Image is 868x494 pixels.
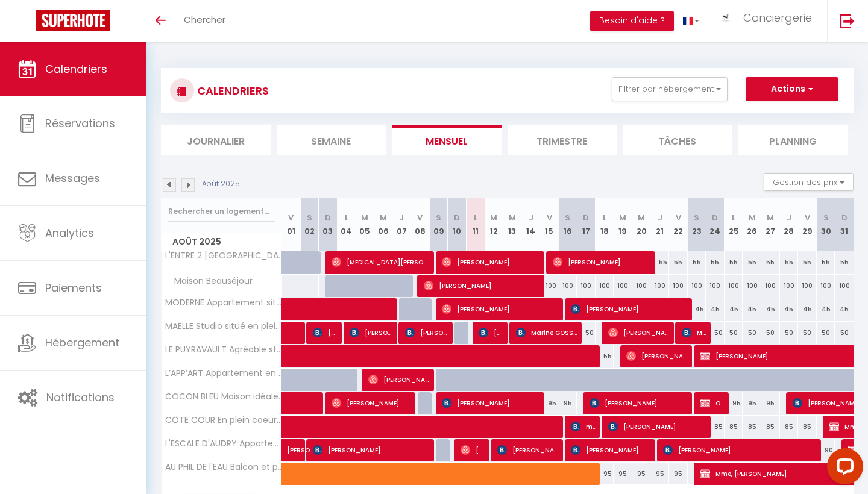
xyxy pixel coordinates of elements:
div: 55 [835,251,854,274]
li: Planning [738,125,848,155]
th: 09 [429,198,448,251]
img: Super Booking [36,10,110,31]
div: 100 [650,275,669,297]
abbr: M [749,212,756,224]
div: 85 [725,416,743,438]
div: 50 [817,322,835,344]
div: 50 [798,322,817,344]
span: [PERSON_NAME] [350,321,393,344]
span: CÔTÉ COUR En plein coeur de ville et proche des thermes [163,416,284,425]
div: 45 [725,298,743,320]
th: 21 [650,198,669,251]
th: 31 [835,198,854,251]
abbr: M [509,212,516,224]
span: [PERSON_NAME] [608,321,670,344]
button: Filtrer par hébergement [612,77,728,101]
abbr: L [345,212,348,224]
div: 50 [725,322,743,344]
div: 55 [761,251,780,274]
div: 55 [725,251,743,274]
span: [PERSON_NAME] [479,321,503,344]
abbr: V [805,212,810,224]
div: 95 [743,392,761,414]
span: [PERSON_NAME] [663,439,819,461]
abbr: M [380,212,387,224]
th: 18 [596,198,614,251]
th: 23 [688,198,706,251]
th: 06 [374,198,392,251]
abbr: D [583,212,589,224]
div: 95 [725,392,743,414]
div: 45 [743,298,761,320]
div: 95 [761,392,780,414]
span: [PERSON_NAME] [590,392,689,414]
button: Actions [746,77,838,101]
li: Semaine [277,125,386,155]
th: 27 [761,198,780,251]
div: 100 [798,275,817,297]
span: LE PUYRAVAULT Agréable studio situé en plein coeur de ville [163,345,284,354]
abbr: S [565,212,570,224]
th: 12 [485,198,503,251]
th: 29 [798,198,817,251]
th: 07 [392,198,411,251]
abbr: D [712,212,718,224]
div: 50 [780,322,799,344]
li: Trimestre [508,125,617,155]
th: 10 [448,198,467,251]
div: 55 [706,251,725,274]
input: Rechercher un logement... [168,201,275,222]
abbr: J [529,212,533,224]
span: Occupation proprio [700,392,725,414]
th: 26 [743,198,761,251]
div: 50 [743,322,761,344]
div: 100 [688,275,706,297]
div: 100 [632,275,651,297]
th: 19 [614,198,632,251]
span: L'ENTRE 2 [GEOGRAPHIC_DATA] au calme avec parking [163,251,284,260]
div: 45 [706,298,725,320]
abbr: M [490,212,497,224]
div: 100 [596,275,614,297]
span: Chercher [184,13,225,26]
abbr: J [658,212,662,224]
div: 85 [780,416,799,438]
img: logout [840,13,855,28]
abbr: J [399,212,404,224]
div: 55 [798,251,817,274]
div: 50 [761,322,780,344]
div: 55 [688,251,706,274]
span: Analytics [45,225,94,240]
div: 100 [780,275,799,297]
span: Conciergerie [743,10,812,25]
div: 100 [669,275,688,297]
li: Journalier [161,125,271,155]
span: Calendriers [45,61,107,77]
div: 85 [798,416,817,438]
th: 15 [540,198,559,251]
th: 08 [411,198,430,251]
span: [MEDICAL_DATA][PERSON_NAME] [332,251,431,274]
span: [PERSON_NAME] [442,251,541,274]
button: Gestion des prix [764,173,854,191]
th: 02 [300,198,319,251]
div: 100 [558,275,577,297]
abbr: L [474,212,477,224]
span: [PERSON_NAME] [626,345,688,367]
th: 11 [466,198,485,251]
p: Août 2025 [202,178,240,190]
abbr: J [787,212,791,224]
abbr: V [288,212,294,224]
div: 50 [835,322,854,344]
th: 05 [356,198,374,251]
th: 16 [558,198,577,251]
abbr: L [603,212,606,224]
li: Mensuel [392,125,502,155]
span: Paiements [45,280,102,295]
div: 100 [540,275,559,297]
span: [PERSON_NAME] [497,439,559,461]
th: 03 [319,198,338,251]
span: [PERSON_NAME]-[PERSON_NAME] [287,433,315,455]
div: 50 [706,322,725,344]
abbr: L [732,212,735,224]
